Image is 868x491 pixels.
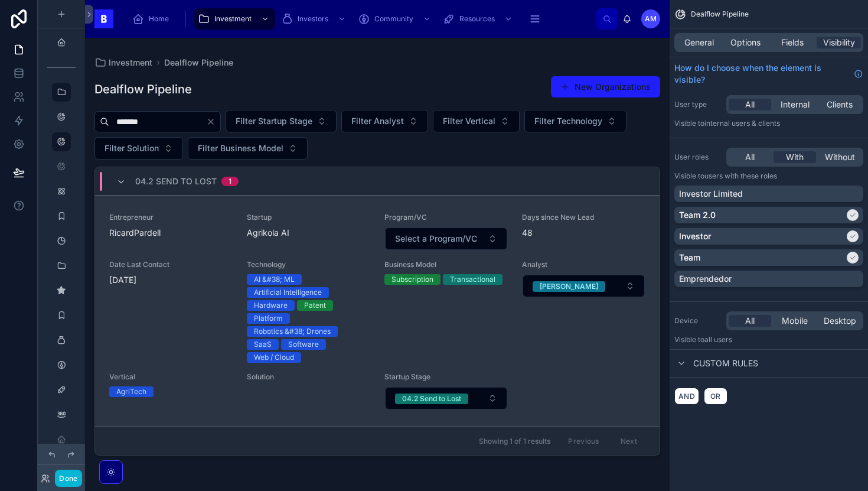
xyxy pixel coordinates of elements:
button: Done [55,470,81,487]
button: AND [674,388,699,405]
div: Subscription [391,274,433,285]
span: Clients [827,99,853,110]
span: Showing 1 of 1 results [479,437,550,446]
div: Platform [254,313,283,324]
span: Date Last Contact [109,260,233,269]
button: Select Button [385,387,507,409]
span: 48 [522,227,645,239]
p: Emprendedor [679,273,732,285]
span: Analyst [522,260,645,269]
a: How do I choose when the element is visible? [674,62,863,86]
div: 1 [229,177,231,186]
img: App logo [94,9,113,28]
span: Program/VC [384,213,508,222]
p: Visible to [674,119,863,128]
span: Community [374,14,413,24]
p: Visible to [674,335,863,344]
p: Investor Limited [679,188,743,200]
span: 04.2 Send to Lost [135,175,217,187]
span: Solution [247,372,370,382]
div: AgriTech [116,386,146,397]
span: All [745,315,755,327]
span: all users [704,335,732,344]
a: EntrepreneurRicardPardellStartupAgrikola AIProgram/VCSelect ButtonDays since New Lead48Date Last ... [95,196,660,427]
span: Filter Analyst [351,115,404,127]
span: Options [730,37,761,48]
button: Select Button [226,110,337,132]
span: Vertical [109,372,233,382]
a: Dealflow Pipeline [164,57,233,69]
div: Artificial Intelligence [254,287,322,298]
span: AM [645,14,657,24]
h1: Dealflow Pipeline [94,81,192,97]
span: Startup [247,213,370,222]
button: Select Button [524,110,626,132]
span: Fields [781,37,804,48]
span: Users with these roles [704,171,777,180]
span: Technology [247,260,370,269]
p: Team 2.0 [679,209,716,221]
span: Startup Stage [384,372,508,382]
span: Investment [109,57,152,69]
span: RicardPardell [109,227,233,239]
div: Web / Cloud [254,352,294,363]
span: With [786,151,804,163]
button: Select Button [341,110,428,132]
span: General [684,37,714,48]
button: Select Button [94,137,183,160]
div: Patent [304,300,326,311]
a: Investment [94,57,152,69]
button: Clear [206,117,220,126]
span: Internal [781,99,810,110]
div: AI &#38; ML [254,274,295,285]
span: Filter Vertical [443,115,495,127]
a: Investors [278,8,352,30]
a: Resources [439,8,518,30]
span: Filter Startup Stage [236,115,312,127]
button: Select Button [188,137,308,160]
div: Software [288,339,319,350]
div: 04.2 Send to Lost [402,394,461,404]
span: Desktop [824,315,856,327]
label: Device [674,316,722,326]
label: User type [674,100,722,109]
a: Community [354,8,437,30]
p: Visible to [674,171,863,181]
span: Home [149,14,169,24]
span: Mobile [782,315,808,327]
p: Team [679,252,700,264]
a: Home [129,8,177,30]
label: User roles [674,152,722,162]
span: How do I choose when the element is visible? [674,62,849,86]
div: SaaS [254,339,272,350]
span: Business Model [384,260,508,269]
span: Without [825,151,855,163]
button: New Organizations [551,76,660,97]
span: Entrepreneur [109,213,233,222]
button: Unselect ADRIAN [533,280,605,292]
span: Days since New Lead [522,213,645,222]
span: Visibility [823,37,855,48]
div: [PERSON_NAME] [540,281,598,292]
span: All [745,151,755,163]
button: Select Button [385,227,507,250]
p: [DATE] [109,274,136,286]
div: Robotics &#38; Drones [254,326,331,337]
button: Select Button [523,275,645,297]
div: Transactional [450,274,495,285]
span: Filter Technology [534,115,602,127]
span: Internal users & clients [704,119,780,128]
span: Custom rules [693,357,758,369]
span: Filter Business Model [198,142,283,154]
span: Resources [459,14,495,24]
p: Investor [679,230,711,242]
span: Filter Solution [105,142,159,154]
span: All [745,99,755,110]
a: Investment [194,8,275,30]
span: OR [708,392,723,401]
span: Agrikola AI [247,227,370,239]
button: Select Button [433,110,520,132]
span: Dealflow Pipeline [691,9,749,19]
